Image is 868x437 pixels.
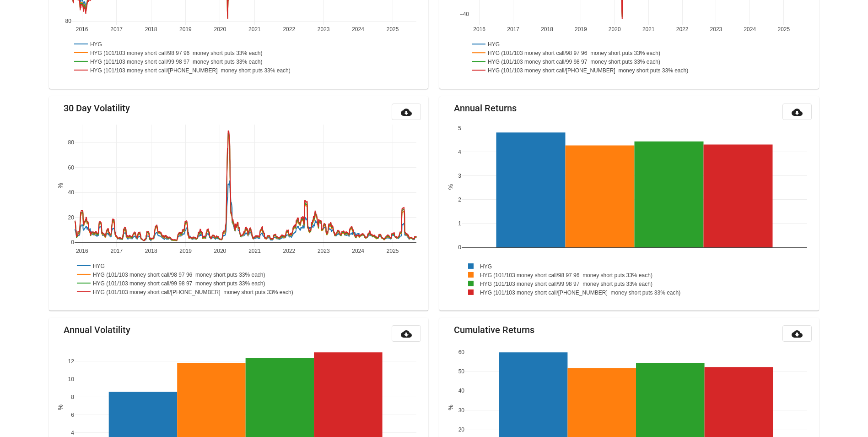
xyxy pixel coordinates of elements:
mat-card-title: Annual Volatility [64,325,130,334]
mat-icon: cloud_download [401,107,412,118]
mat-icon: cloud_download [792,107,803,118]
mat-card-title: 30 Day Volatility [64,104,130,113]
mat-card-title: Cumulative Returns [454,325,534,334]
mat-icon: cloud_download [792,328,803,339]
mat-card-title: Annual Returns [454,104,517,113]
mat-icon: cloud_download [401,328,412,339]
